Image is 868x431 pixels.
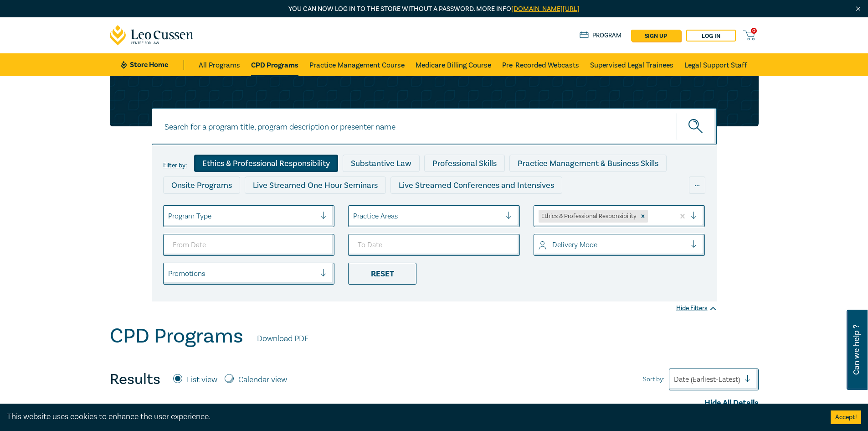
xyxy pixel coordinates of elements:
[110,397,759,409] div: Hide All Details
[852,315,861,384] span: Can we help ?
[689,177,705,194] div: ...
[539,240,540,250] input: select
[110,4,759,14] p: You can now log in to the store without a password. More info
[238,374,287,386] label: Calendar view
[348,234,520,256] input: To Date
[163,162,187,169] label: Filter by:
[674,374,676,384] input: Sort by
[854,5,862,13] img: Close
[590,53,673,76] a: Supervised Legal Trainees
[631,30,681,42] a: sign up
[163,177,240,194] div: Onsite Programs
[416,53,491,76] a: Medicare Billing Course
[110,370,160,389] h4: Results
[643,374,664,384] span: Sort by:
[152,108,717,145] input: Search for a program title, program description or presenter name
[509,155,667,172] div: Practice Management & Business Skills
[309,53,405,76] a: Practice Management Course
[199,53,240,76] a: All Programs
[110,324,243,348] h1: CPD Programs
[187,374,217,386] label: List view
[7,411,817,423] div: This website uses cookies to enhance the user experience.
[353,211,355,221] input: select
[539,210,638,223] div: Ethics & Professional Responsibility
[751,28,757,34] span: 0
[257,333,308,345] a: Download PDF
[163,198,308,216] div: Live Streamed Practical Workshops
[421,198,521,216] div: 10 CPD Point Packages
[638,210,648,223] div: Remove Ethics & Professional Responsibility
[511,5,580,13] a: [DOMAIN_NAME][URL]
[502,53,579,76] a: Pre-Recorded Webcasts
[251,53,298,76] a: CPD Programs
[163,234,335,256] input: From Date
[424,155,505,172] div: Professional Skills
[686,30,736,42] a: Log in
[676,304,717,313] div: Hide Filters
[194,155,338,172] div: Ethics & Professional Responsibility
[168,269,170,279] input: select
[343,155,420,172] div: Substantive Law
[390,177,562,194] div: Live Streamed Conferences and Intensives
[580,31,622,41] a: Program
[650,211,652,221] input: select
[168,211,170,221] input: select
[312,198,417,216] div: Pre-Recorded Webcasts
[684,53,747,76] a: Legal Support Staff
[121,60,184,70] a: Store Home
[831,410,861,424] button: Accept cookies
[245,177,386,194] div: Live Streamed One Hour Seminars
[526,198,610,216] div: National Programs
[348,263,416,285] div: Reset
